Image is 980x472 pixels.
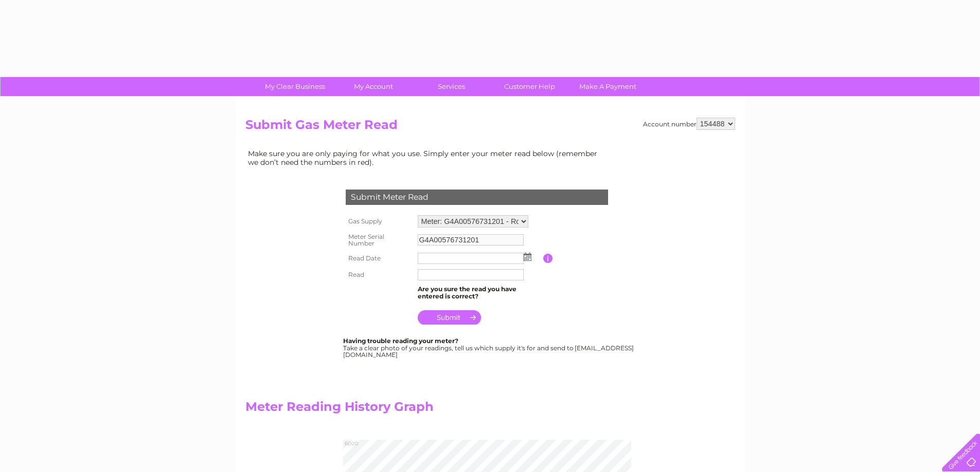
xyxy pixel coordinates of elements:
td: Are you sure the read you have entered is correct? [415,283,543,303]
div: Submit Meter Read [346,190,608,205]
h2: Meter Reading History Graph [245,400,605,419]
b: Having trouble reading your meter? [343,337,458,345]
img: ... [524,253,531,261]
input: Information [543,254,553,263]
a: Make A Payment [565,77,650,96]
th: Gas Supply [343,213,415,230]
th: Meter Serial Number [343,230,415,251]
th: Read [343,267,415,283]
a: My Clear Business [253,77,337,96]
a: Services [409,77,494,96]
input: Submit [418,310,481,325]
a: Customer Help [487,77,572,96]
th: Read Date [343,250,415,267]
div: Take a clear photo of your readings, tell us which supply it's for and send to [EMAIL_ADDRESS][DO... [343,337,635,358]
div: Account number [643,118,735,130]
a: My Account [331,77,416,96]
td: Make sure you are only paying for what you use. Simply enter your meter read below (remember we d... [245,147,605,168]
h2: Submit Gas Meter Read [245,118,735,137]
